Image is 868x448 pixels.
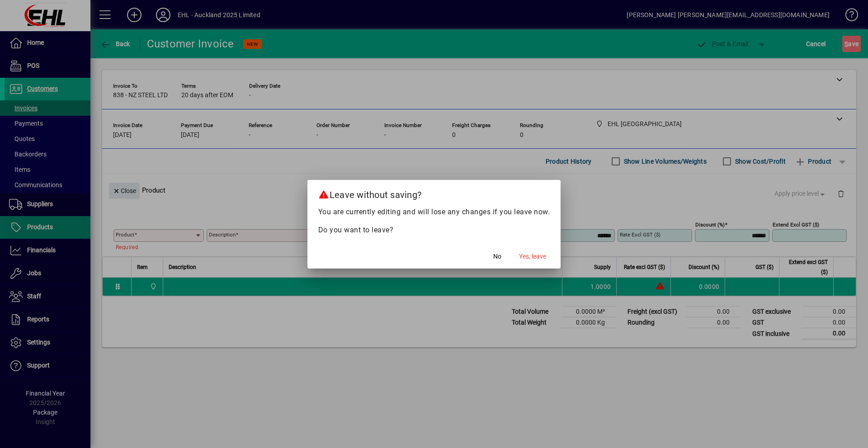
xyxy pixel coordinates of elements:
[519,252,546,261] span: Yes, leave
[307,180,561,206] h2: Leave without saving?
[318,207,550,217] p: You are currently editing and will lose any changes if you leave now.
[318,225,550,236] p: Do you want to leave?
[515,249,550,265] button: Yes, leave
[483,249,512,265] button: No
[493,252,501,261] span: No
